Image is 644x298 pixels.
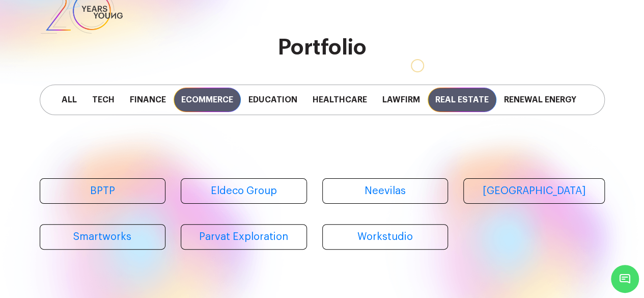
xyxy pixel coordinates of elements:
[463,178,605,204] a: [GEOGRAPHIC_DATA]
[375,88,428,112] span: Lawfirm
[40,178,166,204] a: BPTP
[611,265,639,293] span: Chat Widget
[496,88,584,112] span: Renewal Energy
[40,36,605,59] h2: Portfolio
[85,88,122,112] span: Tech
[40,224,166,250] a: Smartworks
[181,224,307,250] a: Parvat Exploration
[305,88,375,112] span: Healthcare
[181,178,307,204] a: Eldeco Group
[322,178,449,204] a: Neevilas
[241,88,305,112] span: Education
[584,88,640,112] span: Staffing
[428,88,496,112] span: Real Estate
[174,88,241,112] span: Ecommerce
[122,88,174,112] span: Finance
[54,88,85,112] span: All
[322,224,449,250] a: Workstudio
